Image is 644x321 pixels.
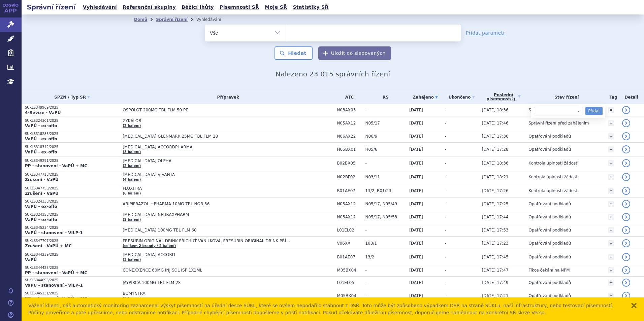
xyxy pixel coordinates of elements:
[409,268,423,273] span: [DATE]
[333,90,362,104] th: ATC
[123,134,291,139] span: [MEDICAL_DATA] GLENMARK 25MG TBL FLM 28
[445,228,446,233] span: -
[608,254,614,260] a: +
[608,188,614,194] a: +
[482,228,509,233] span: [DATE] 17:53
[25,123,57,128] strong: VaPÚ - ex-offo
[445,280,446,285] span: -
[365,188,406,193] span: 13/2, B01/23
[608,146,614,152] a: +
[608,201,614,207] a: +
[25,172,119,177] p: SUKLS347713/2025
[445,121,446,126] span: -
[409,108,423,112] span: [DATE]
[619,90,644,104] th: Detail
[123,228,291,233] span: [MEDICAL_DATA] 100MG TBL FLM 60
[482,188,509,193] span: [DATE] 17:26
[622,106,630,114] a: detail
[25,93,119,102] a: SPZN / Typ SŘ
[528,202,571,206] span: Opatřování podkladů
[409,93,441,102] a: Zahájeno
[25,177,59,182] strong: Zrušení - VaPÚ
[409,280,423,285] span: [DATE]
[608,107,614,113] a: +
[365,268,406,273] span: -
[445,202,446,206] span: -
[123,191,141,195] a: (6 balení)
[528,121,589,126] span: Správní řízení před zahájením
[482,202,509,206] span: [DATE] 17:25
[25,265,119,270] p: SUKLS344423/2025
[528,188,578,193] span: Kontrola úplnosti žádosti
[631,302,637,309] button: zavřít
[608,240,614,246] a: +
[337,268,362,273] span: M05BX04
[25,278,119,283] p: SUKLS344696/2025
[25,158,119,163] p: SUKLS349291/2025
[608,214,614,220] a: +
[337,121,362,126] span: N05AX12
[123,172,291,177] span: [MEDICAL_DATA] VIVANTA
[25,105,119,110] p: SUKLS349969/2025
[622,253,630,261] a: detail
[25,230,83,235] strong: VaPÚ - stanovení - VILP-1
[528,161,578,166] span: Kontrola úplnosti žádosti
[528,255,571,259] span: Opatřování podkladů
[337,228,362,233] span: L01EL02
[25,132,119,136] p: SUKLS318283/2025
[123,280,291,285] span: JAYPIRCA 100MG TBL FLM 28
[123,212,291,217] span: [MEDICAL_DATA] NEURAXPHARM
[25,137,57,141] strong: VaPÚ - ex-offo
[365,175,406,179] span: N03/11
[123,158,291,163] span: [MEDICAL_DATA] OLPHA
[134,17,147,22] a: Domů
[605,90,619,104] th: Tag
[337,188,362,193] span: B01AE07
[482,90,525,104] a: Poslednípísemnost(?)
[365,215,406,219] span: N05/17, N05/53
[409,121,423,126] span: [DATE]
[482,161,509,166] span: [DATE] 18:36
[622,132,630,140] a: detail
[482,280,509,285] span: [DATE] 17:49
[622,145,630,153] a: detail
[528,268,570,273] span: Fikce čekání na NPM
[608,120,614,126] a: +
[123,258,141,261] a: (3 balení)
[466,30,505,36] a: Přidat parametr
[123,291,291,296] span: BOMYNTRA
[25,225,119,230] p: SUKLS345234/2025
[482,147,509,152] span: [DATE] 17:28
[445,215,446,219] span: -
[528,215,571,219] span: Opatřování podkladů
[123,252,291,257] span: [MEDICAL_DATA] ACCORD
[337,241,362,246] span: V06XX
[528,175,578,179] span: Kontrola úplnosti žádosti
[622,239,630,247] a: detail
[123,118,291,123] span: ZYKALOR
[482,121,509,126] span: [DATE] 17:46
[25,110,61,115] strong: 4-Revize - VaPÚ
[409,255,423,259] span: [DATE]
[365,134,406,139] span: N06/9
[585,107,603,115] button: Přidat
[482,255,509,259] span: [DATE] 17:45
[622,266,630,274] a: detail
[337,147,362,152] span: H05BX01
[445,188,446,193] span: -
[482,108,509,112] span: [DATE] 18:36
[123,268,291,273] span: CONEXXENCE 60MG INJ SOL ISP 1X1ML
[337,134,362,139] span: N06AX22
[196,14,230,25] li: Vyhledávání
[445,93,478,102] a: Ukončeno
[121,3,178,12] a: Referenční skupiny
[156,17,188,22] a: Správní řízení
[365,280,406,285] span: -
[25,252,119,257] p: SUKLS344239/2025
[482,241,509,246] span: [DATE] 17:23
[365,228,406,233] span: -
[409,161,423,166] span: [DATE]
[22,2,81,12] h2: Správní řízení
[482,175,509,179] span: [DATE] 18:21
[337,255,362,259] span: B01AE07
